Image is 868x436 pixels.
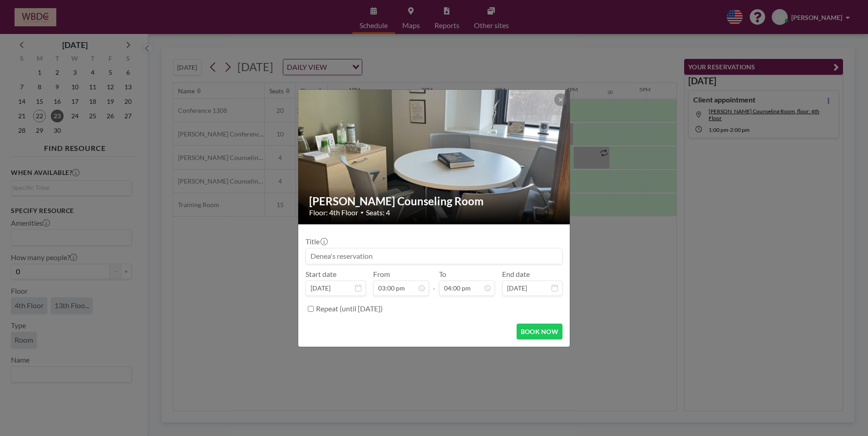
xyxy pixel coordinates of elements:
span: Seats: 4 [366,208,390,217]
label: From [373,270,390,279]
span: Floor: 4th Floor [309,208,358,217]
label: End date [502,270,530,279]
h2: [PERSON_NAME] Counseling Room [309,194,560,208]
input: Denea's reservation [306,248,562,264]
label: Title [306,237,327,246]
span: - [433,273,435,293]
span: • [360,209,364,216]
label: Repeat (until [DATE]) [316,304,383,313]
label: Start date [306,270,336,279]
button: BOOK NOW [517,324,562,339]
label: To [439,270,446,279]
